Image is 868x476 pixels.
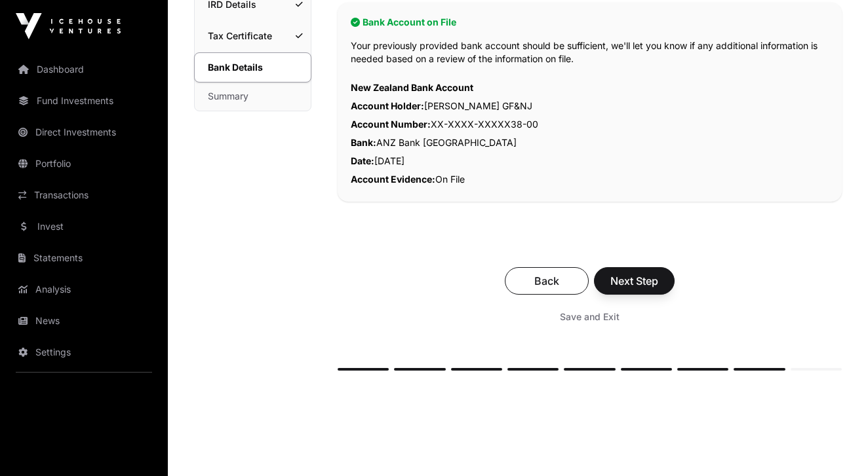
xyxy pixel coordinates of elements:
[10,181,157,210] a: Transactions
[505,267,589,295] button: Back
[10,338,157,367] a: Settings
[351,100,424,111] span: Account Holder:
[610,273,658,289] span: Next Step
[802,413,868,476] iframe: Chat Widget
[10,118,157,147] a: Direct Investments
[16,13,121,39] img: Icehouse Ventures Logo
[195,82,311,111] a: Summary
[10,275,157,304] a: Analysis
[10,149,157,178] a: Portfolio
[351,39,829,65] p: Your previously provided bank account should be sufficient, we'll let you know if any additional ...
[544,305,635,329] button: Save and Exit
[351,16,829,29] h2: Bank Account on File
[351,170,829,189] p: On File
[560,310,620,323] span: Save and Exit
[10,212,157,241] a: Invest
[521,273,572,289] span: Back
[194,52,311,82] a: Bank Details
[10,86,157,115] a: Fund Investments
[351,97,829,115] p: [PERSON_NAME] GF&NJ
[351,137,376,148] span: Bank:
[351,119,431,130] span: Account Number:
[351,115,829,134] p: XX-XXXX-XXXXX38-00
[351,155,374,166] span: Date:
[10,55,157,84] a: Dashboard
[10,306,157,335] a: News
[195,22,311,50] a: Tax Certificate
[10,244,157,272] a: Statements
[351,134,829,152] p: ANZ Bank [GEOGRAPHIC_DATA]
[351,152,829,170] p: [DATE]
[351,174,435,185] span: Account Evidence:
[351,79,829,97] p: New Zealand Bank Account
[594,267,675,295] button: Next Step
